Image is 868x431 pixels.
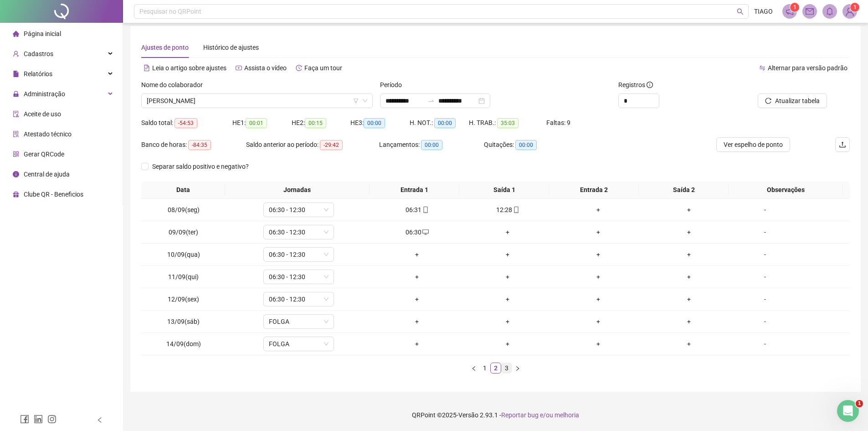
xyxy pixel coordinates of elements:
[24,30,61,37] span: Página inicial
[806,7,814,16] span: mail
[13,91,19,97] span: lock
[466,272,550,282] div: +
[13,111,19,117] span: audit
[166,340,201,348] span: 14/09(dom)
[305,118,326,128] span: 00:15
[24,90,65,98] span: Administração
[149,161,252,171] span: Separar saldo positivo e negativo?
[421,207,429,213] span: mobile
[557,249,640,260] div: +
[370,181,459,199] th: Entrada 1
[324,341,329,347] span: down
[375,205,459,215] div: 06:31
[502,363,512,373] a: 3
[738,317,792,327] div: -
[515,366,520,371] span: right
[324,229,329,235] span: down
[292,118,351,128] div: HE 2:
[738,339,792,349] div: -
[512,363,523,374] li: Próxima página
[491,363,501,373] a: 2
[466,205,550,215] div: 12:28
[24,50,53,57] span: Cadastros
[269,315,329,328] span: FOLGA
[427,97,435,104] span: swap-right
[34,415,43,424] span: linkedin
[167,318,200,325] span: 13/09(sáb)
[738,227,792,237] div: -
[24,70,52,78] span: Relatórios
[466,317,550,327] div: +
[501,411,579,419] span: Reportar bug e/ou melhoria
[793,4,796,10] span: 1
[13,191,19,197] span: gift
[479,363,490,374] li: 1
[203,42,259,52] div: Histórico de ajustes
[546,119,570,126] span: Faltas: 9
[296,65,302,71] span: history
[167,251,200,258] span: 10/09(qua)
[375,272,459,282] div: +
[459,181,549,199] th: Saída 1
[557,317,640,327] div: +
[647,317,731,327] div: +
[188,140,211,150] span: -84:35
[353,98,359,104] span: filter
[175,118,197,128] span: -54:53
[466,339,550,349] div: +
[141,181,225,199] th: Data
[826,7,834,16] span: bell
[320,140,343,150] span: -29:42
[837,400,859,422] iframe: Intercom live chat
[843,5,857,18] img: 73022
[729,181,843,199] th: Observações
[549,181,639,199] th: Entrada 2
[839,141,846,148] span: upload
[647,272,731,282] div: +
[647,227,731,237] div: +
[246,118,267,128] span: 00:01
[775,96,820,106] span: Atualizar tabela
[375,339,459,349] div: +
[324,319,329,324] span: down
[13,171,19,177] span: info-circle
[427,97,435,104] span: to
[724,140,783,150] span: Ver espelho de ponto
[468,363,479,374] li: Página anterior
[225,181,370,199] th: Jornadas
[758,93,827,108] button: Atualizar tabela
[269,248,329,261] span: 06:30 - 12:30
[324,296,329,302] span: down
[647,249,731,260] div: +
[13,151,19,157] span: qrcode
[434,118,456,128] span: 00:00
[501,363,512,374] li: 3
[24,191,83,198] span: Clube QR - Beneficios
[557,272,640,282] div: +
[141,118,232,128] div: Saldo total:
[375,294,459,304] div: +
[647,82,653,88] span: info-circle
[269,270,329,284] span: 06:30 - 12:30
[850,3,859,12] sup: Atualize o seu contato no menu Meus Dados
[13,51,19,57] span: user-add
[147,94,367,108] span: ADRIELE SANTOS AMORIM
[557,227,640,237] div: +
[716,137,790,152] button: Ver espelho de ponto
[24,171,70,178] span: Central de ajuda
[790,3,799,12] sup: 1
[269,337,329,351] span: FOLGA
[269,292,329,306] span: 06:30 - 12:30
[364,118,385,128] span: 00:00
[512,363,523,374] button: right
[732,185,839,195] span: Observações
[269,225,329,239] span: 06:30 - 12:30
[169,228,198,236] span: 09/09(ter)
[350,118,410,128] div: HE 3:
[765,98,771,104] span: reload
[786,7,794,16] span: notification
[141,42,189,52] div: Ajustes de ponto
[512,207,519,213] span: mobile
[236,65,242,71] span: youtube
[379,140,484,150] div: Lançamentos:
